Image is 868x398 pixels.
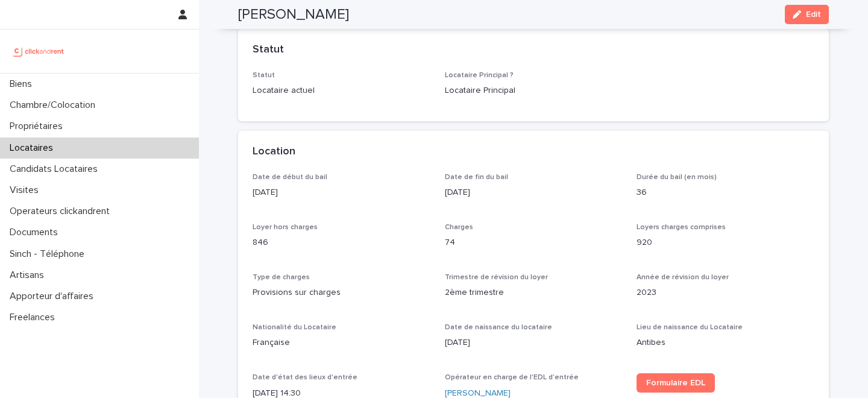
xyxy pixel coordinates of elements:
p: Locataire actuel [253,84,430,97]
p: 74 [445,236,623,249]
p: Documents [5,227,68,238]
img: UCB0brd3T0yccxBKYDjQ [10,39,68,63]
p: 36 [637,186,814,199]
h2: Location [253,145,295,159]
p: Provisions sur charges [253,286,430,299]
p: Locataires [5,142,63,154]
span: Formulaire EDL [646,379,705,387]
h2: [PERSON_NAME] [238,6,349,24]
p: Freelances [5,312,64,323]
p: Operateurs clickandrent [5,206,119,217]
span: Statut [253,72,275,79]
span: Date de début du bail [253,174,327,181]
p: [DATE] [445,186,623,199]
p: 2ème trimestre [445,286,623,299]
p: Française [253,336,430,349]
p: 2023 [637,286,814,299]
p: Candidats Locataires [5,163,107,175]
span: Durée du bail (en mois) [637,174,717,181]
span: Edit [806,10,821,19]
p: [DATE] [445,336,623,349]
button: Edit [785,5,829,24]
p: Chambre/Colocation [5,99,105,111]
p: Apporteur d'affaires [5,291,103,302]
p: 920 [637,236,814,249]
p: Propriétaires [5,121,72,132]
span: Lieu de naissance du Locataire [637,324,743,331]
p: Biens [5,78,42,90]
span: Locataire Principal ? [445,72,514,79]
p: Visites [5,185,48,196]
p: 846 [253,236,430,249]
span: Nationalité du Locataire [253,324,336,331]
span: Date de fin du bail [445,174,508,181]
span: Trimestre de révision du loyer [445,274,548,281]
p: Antibes [637,336,814,349]
p: Sinch - Téléphone [5,248,94,260]
span: Loyers charges comprises [637,224,726,231]
p: Locataire Principal [445,84,623,97]
p: Artisans [5,270,54,281]
span: Loyer hors charges [253,224,318,231]
a: Formulaire EDL [637,373,715,393]
span: Date de naissance du locataire [445,324,552,331]
p: [DATE] [253,186,430,199]
h2: Statut [253,43,284,57]
span: Type de charges [253,274,310,281]
span: Date d'état des lieux d'entrée [253,374,357,381]
span: Année de révision du loyer [637,274,729,281]
span: Charges [445,224,473,231]
span: Opérateur en charge de l'EDL d'entrée [445,374,579,381]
